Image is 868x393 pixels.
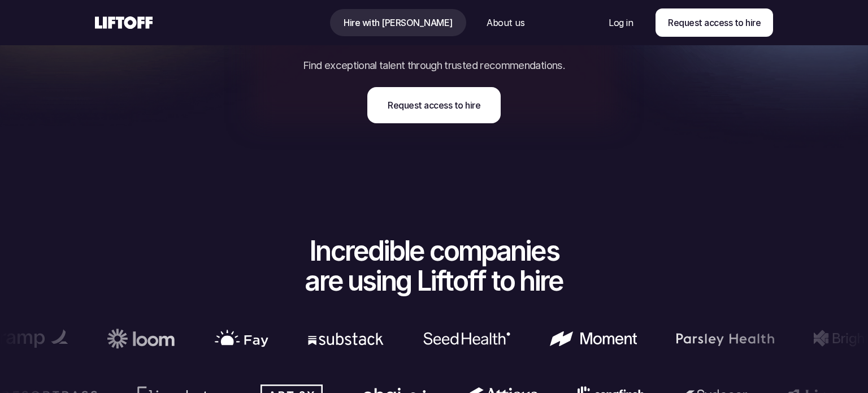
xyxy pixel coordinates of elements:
p: Log in [609,16,633,29]
p: About us [487,16,524,29]
p: Find exceptional talent through trusted recommendations. [250,58,618,73]
a: Nav Link [330,9,466,36]
p: Request access to hire [668,16,761,29]
p: Request access to hire [388,98,480,112]
a: Request access to hire [656,8,773,37]
h2: Incredible companies are using Liftoff to hire [250,236,618,296]
a: Nav Link [595,9,646,36]
a: Nav Link [473,9,538,36]
a: Request access to hire [367,87,501,123]
p: Hire with [PERSON_NAME] [344,16,453,29]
